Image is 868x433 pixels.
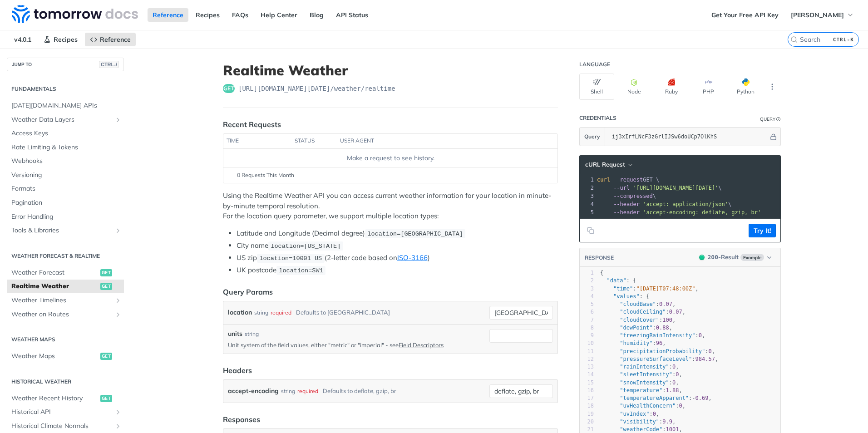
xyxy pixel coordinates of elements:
[580,340,594,347] div: 10
[11,422,112,431] span: Historical Climate Normals
[669,309,682,315] span: 0.07
[228,341,486,349] p: Unit system of the field values, either "metric" or "imperial" - see
[613,201,640,207] span: --header
[607,277,626,284] span: "data"
[620,371,672,378] span: "sleetIntensity"
[279,267,323,274] span: location=SW1
[7,182,124,196] a: Formats
[114,408,122,416] button: Show subpages for Historical API
[7,99,124,113] a: [DATE][DOMAIN_NAME] APIs
[7,127,124,140] a: Access Keys
[613,185,630,191] span: --url
[597,177,659,183] span: GET \
[580,348,594,355] div: 11
[620,395,689,401] span: "temperatureApparent"
[584,133,600,141] span: Query
[100,35,131,44] span: Reference
[600,418,676,425] span: : ,
[11,282,98,291] span: Realtime Weather
[607,128,769,146] input: apikey
[597,177,610,183] span: curl
[297,384,318,398] div: required
[580,371,594,379] div: 14
[223,62,558,79] h1: Realtime Weather
[11,226,112,235] span: Tools & Libraries
[223,414,260,425] div: Responses
[7,308,124,321] a: Weather on RoutesShow subpages for Weather on Routes
[9,33,36,46] span: v4.0.1
[580,308,594,316] div: 6
[580,379,594,387] div: 15
[114,311,122,318] button: Show subpages for Weather on Routes
[11,184,122,193] span: Formats
[633,185,718,191] span: '[URL][DOMAIN_NAME][DATE]'
[620,301,656,307] span: "cloudBase"
[666,387,679,394] span: 1.88
[584,253,614,262] button: RESPONSE
[672,379,676,386] span: 0
[223,84,235,93] span: get
[228,384,279,398] label: accept-encoding
[228,306,252,319] label: location
[7,85,124,93] h2: Fundamentals
[600,340,666,346] span: : ,
[237,171,294,179] span: 0 Requests This Month
[11,115,112,124] span: Weather Data Layers
[769,132,778,141] button: Hide
[223,119,281,130] div: Recent Requests
[227,8,253,22] a: FAQs
[600,301,676,307] span: : ,
[580,176,595,184] div: 1
[7,405,124,419] a: Historical APIShow subpages for Historical API
[600,364,679,370] span: : ,
[620,332,695,339] span: "freezingRainIntensity"
[620,364,669,370] span: "rainIntensity"
[695,356,715,362] span: 984.57
[305,8,329,22] a: Blog
[237,228,558,239] li: Latitude and Longitude (Decimal degree)
[579,74,614,100] button: Shell
[54,35,78,44] span: Recipes
[831,35,856,44] kbd: CTRL-K
[600,270,603,276] span: {
[580,184,595,192] div: 2
[11,101,122,110] span: [DATE][DOMAIN_NAME] APIs
[114,423,122,430] button: Show subpages for Historical Climate Normals
[7,210,124,224] a: Error Handling
[613,193,653,199] span: --compressed
[600,317,676,323] span: : ,
[399,341,444,349] a: Field Descriptors
[114,297,122,304] button: Show subpages for Weather Timelines
[580,394,594,402] div: 17
[291,134,337,148] th: status
[580,200,595,208] div: 4
[695,395,709,401] span: 0.69
[600,285,699,292] span: : ,
[768,83,776,91] svg: More ellipsis
[100,353,112,360] span: get
[600,371,682,378] span: : ,
[271,243,340,250] span: location=[US_STATE]
[620,356,692,362] span: "pressureSurfaceLevel"
[749,224,776,237] button: Try It!
[666,426,679,433] span: 1001
[580,128,605,146] button: Query
[600,356,718,362] span: : ,
[580,387,594,394] div: 16
[11,296,112,305] span: Weather Timelines
[237,253,558,263] li: US zip (2-letter code based on )
[223,286,273,297] div: Query Params
[100,269,112,276] span: get
[706,8,784,22] a: Get Your Free API Key
[7,294,124,307] a: Weather TimelinesShow subpages for Weather Timelines
[100,283,112,290] span: get
[7,113,124,127] a: Weather Data LayersShow subpages for Weather Data Layers
[100,395,112,402] span: get
[620,379,669,386] span: "snowIntensity"
[271,306,291,319] div: required
[580,316,594,324] div: 7
[613,293,640,300] span: "values"
[580,363,594,371] div: 13
[760,116,781,123] div: QueryInformation
[11,143,122,152] span: Rate Limiting & Tokens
